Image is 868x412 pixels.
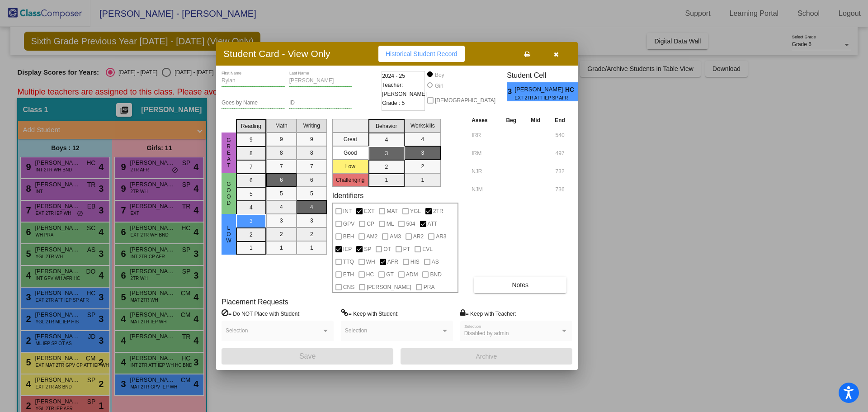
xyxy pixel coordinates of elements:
span: AR2 [413,231,424,242]
span: HIS [410,256,420,267]
span: BEH [343,231,354,242]
span: AR3 [436,231,446,242]
span: Good [225,181,233,206]
span: 3 [578,86,585,97]
th: End [547,115,572,125]
span: ML [387,218,394,229]
label: = Keep with Student: [341,309,399,318]
span: CP [367,218,374,229]
span: Archive [476,353,497,360]
button: Notes [474,277,566,293]
div: Boy [434,71,444,79]
span: HC [366,269,374,280]
span: OT [383,244,391,255]
span: HC [565,85,578,95]
span: 504 [406,218,415,229]
span: ETH [343,269,354,280]
span: [PERSON_NAME] [515,85,565,95]
span: 2024 - 25 [382,71,405,81]
button: Save [222,348,393,365]
span: INT [343,206,352,217]
span: [DEMOGRAPHIC_DATA] [435,95,495,106]
span: GT [386,269,394,280]
th: Beg [499,115,524,125]
span: Low [225,225,233,244]
label: = Do NOT Place with Student: [222,309,301,318]
span: AM3 [390,231,401,242]
span: SP [364,244,371,255]
span: AS [432,256,439,267]
span: GPV [343,218,354,229]
span: PRA [424,282,435,293]
span: Great [225,137,233,169]
label: = Keep with Teacher: [460,309,516,318]
span: Disabled by admin [464,330,509,336]
span: PT [403,244,410,255]
span: EVL [422,244,433,255]
span: MAT [387,206,397,217]
span: YGL [410,206,421,217]
th: Asses [469,115,499,125]
span: Historical Student Record [386,50,458,57]
span: IEP [343,244,352,255]
span: 3 [507,86,514,97]
span: Save [299,352,316,360]
span: 2TR [433,206,443,217]
span: [PERSON_NAME] [367,282,411,293]
input: assessment [472,165,496,178]
span: Grade : 5 [382,99,405,108]
button: Historical Student Record [378,46,465,62]
h3: Student Card - View Only [223,48,330,59]
h3: Student Cell [507,71,585,80]
span: EXT [364,206,374,217]
span: BND [430,269,441,280]
span: EXT 2TR ATT IEP SP AFR [515,95,559,101]
th: Mid [524,115,547,125]
input: assessment [472,128,496,142]
span: WH [366,256,375,267]
span: AFR [387,256,398,267]
span: TTQ [343,256,354,267]
span: CNS [343,282,354,293]
span: AM2 [366,231,377,242]
span: ATT [428,218,438,229]
input: assessment [472,183,496,196]
label: Identifiers [332,191,363,200]
input: goes by name [222,100,285,106]
span: ADM [406,269,418,280]
span: Teacher: [PERSON_NAME] [382,81,427,99]
input: assessment [472,147,496,160]
span: Notes [512,281,528,289]
button: Archive [401,348,572,365]
label: Placement Requests [222,298,288,306]
div: Girl [434,82,443,90]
